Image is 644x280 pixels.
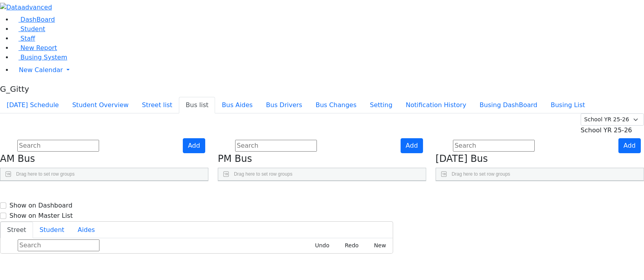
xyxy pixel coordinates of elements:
[20,16,55,23] span: DashBoard
[401,138,423,153] button: Add
[336,239,362,252] button: Redo
[17,140,99,152] input: Search
[581,113,644,126] select: Default select example
[179,97,215,113] button: Bus list
[20,54,67,61] span: Busing System
[13,44,57,52] a: New Report
[20,44,57,52] span: New Report
[16,171,75,177] span: Drag here to set row groups
[9,201,72,210] label: Show on Dashboard
[135,97,179,113] button: Street list
[71,222,102,238] button: Aides
[183,138,205,153] button: Add
[436,153,644,165] h4: [DATE] Bus
[20,35,35,42] span: Staff
[399,97,473,113] button: Notification History
[13,16,55,23] a: DashBoard
[19,66,63,74] span: New Calendar
[306,239,333,252] button: Undo
[20,25,45,33] span: Student
[13,62,644,78] a: New Calendar
[453,140,535,152] input: Search
[235,140,317,152] input: Search
[473,97,544,113] button: Busing DashBoard
[13,35,35,42] a: Staff
[452,171,510,177] span: Drag here to set row groups
[9,211,73,221] label: Show on Master List
[234,171,293,177] span: Drag here to set row groups
[309,97,363,113] button: Bus Changes
[544,97,592,113] button: Busing List
[363,97,399,113] button: Setting
[66,97,135,113] button: Student Overview
[13,25,45,33] a: Student
[215,97,259,113] button: Bus Aides
[581,126,632,134] span: School YR 25-26
[0,222,33,238] button: Street
[0,238,393,253] div: Street
[618,138,641,153] button: Add
[13,54,67,61] a: Busing System
[365,239,390,252] button: New
[218,153,426,165] h4: PM Bus
[18,239,99,251] input: Search
[259,97,309,113] button: Bus Drivers
[33,222,71,238] button: Student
